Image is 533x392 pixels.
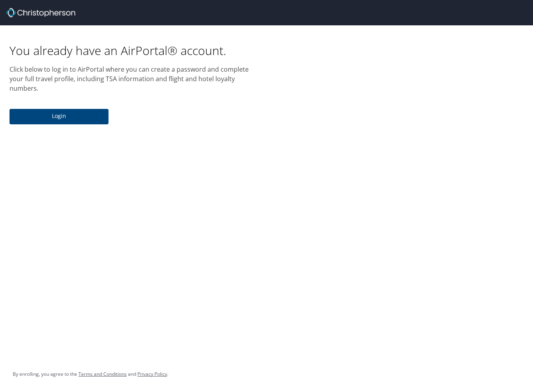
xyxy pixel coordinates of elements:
[16,111,102,121] span: Login
[137,371,167,377] a: Privacy Policy
[10,43,257,58] h1: You already have an AirPortal® account.
[10,109,109,124] button: Login
[10,65,257,93] p: Click below to log in to AirPortal where you can create a password and complete your full travel ...
[13,364,168,384] div: By enrolling, you agree to the and .
[6,8,75,17] img: cbt logo
[78,371,127,377] a: Terms and Conditions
